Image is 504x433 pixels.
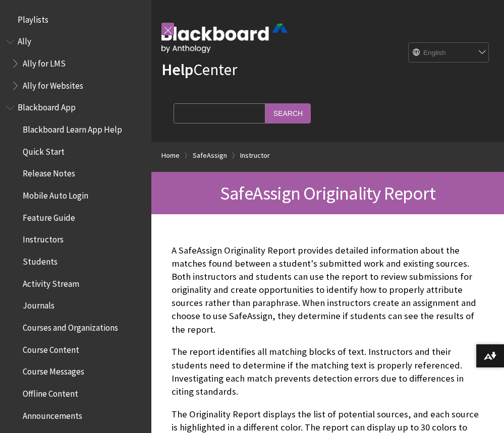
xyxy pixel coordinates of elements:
[23,165,75,179] span: Release Notes
[161,24,288,53] img: Blackboard by Anthology
[6,11,145,28] nav: Book outline for Playlists
[23,341,79,355] span: Course Content
[23,407,82,421] span: Announcements
[18,99,76,113] span: Blackboard App
[23,319,118,333] span: Courses and Organizations
[23,77,83,91] span: Ally for Websites
[23,55,66,69] span: Ally for LMS
[220,181,435,205] span: SafeAssign Originality Report
[161,59,237,80] a: HelpCenter
[172,345,484,398] p: The report identifies all matching blocks of text. Instructors and their students need to determi...
[23,121,122,135] span: Blackboard Learn App Help
[18,11,48,25] span: Playlists
[161,149,180,162] a: Home
[161,59,193,80] strong: Help
[23,143,65,157] span: Quick Start
[265,103,311,123] input: Search
[23,253,58,267] span: Students
[18,33,31,47] span: Ally
[240,149,270,162] a: Instructor
[193,149,227,162] a: SafeAssign
[23,297,54,311] span: Journals
[23,231,64,245] span: Instructors
[23,363,84,377] span: Course Messages
[172,244,484,336] p: A SafeAssign Originality Report provides detailed information about the matches found between a s...
[23,275,79,289] span: Activity Stream
[6,33,145,94] nav: Book outline for Anthology Ally Help
[409,43,489,63] select: Site Language Selector
[23,385,78,399] span: Offline Content
[23,209,75,223] span: Feature Guide
[23,187,88,201] span: Mobile Auto Login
